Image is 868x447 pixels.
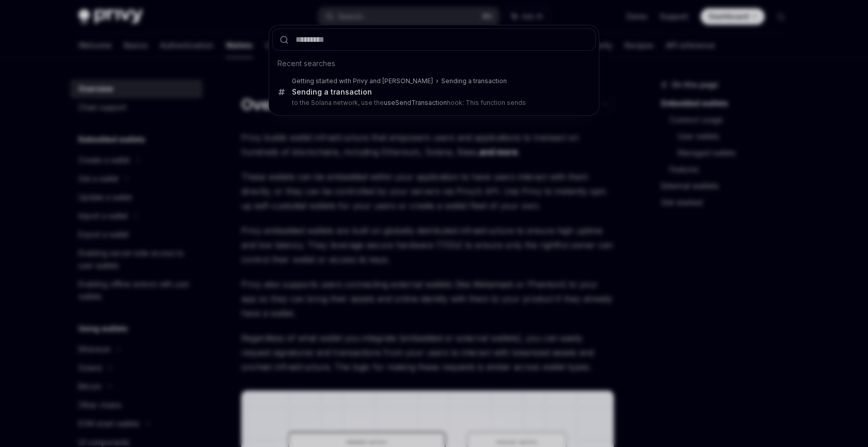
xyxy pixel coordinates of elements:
div: Sending a transaction [441,77,507,85]
p: to the Solana network, use the hook: This function sends [292,99,574,107]
span: Recent searches [277,58,335,69]
div: Sending a transaction [292,87,372,97]
div: Getting started with Privy and [PERSON_NAME] [292,77,433,85]
b: useSendTransaction [384,99,447,106]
